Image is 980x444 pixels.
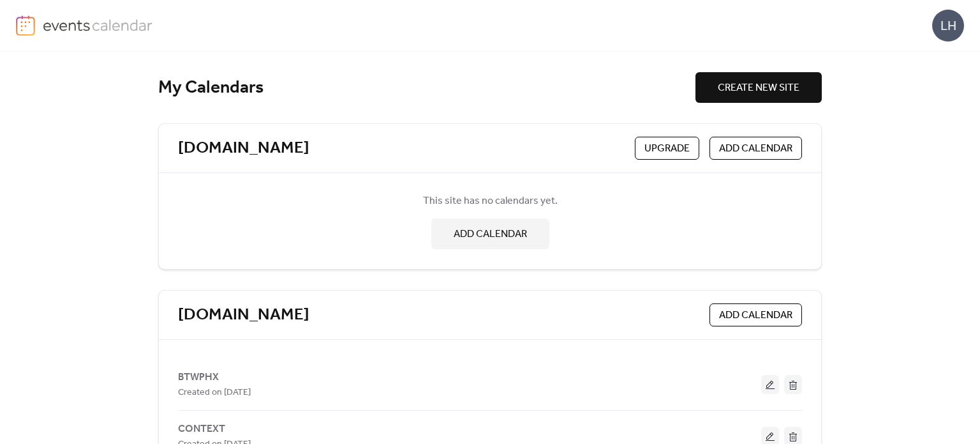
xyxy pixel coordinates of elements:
span: CREATE NEW SITE [718,80,799,96]
a: CONTEXT [178,425,225,433]
div: My Calendars [158,77,695,99]
button: ADD CALENDAR [431,218,549,249]
button: Upgrade [635,137,699,160]
span: This site has no calendars yet. [423,194,558,209]
button: CREATE NEW SITE [695,72,822,103]
span: BTWPHX [178,370,219,385]
a: [DOMAIN_NAME] [178,305,309,326]
img: logo-type [43,15,153,34]
a: [DOMAIN_NAME] [178,138,309,159]
span: Created on [DATE] [178,385,251,401]
span: ADD CALENDAR [719,308,792,323]
span: Upgrade [644,141,690,157]
span: CONTEXT [178,422,225,437]
span: ADD CALENDAR [454,227,527,242]
button: ADD CALENDAR [709,303,802,326]
div: LH [932,10,964,42]
span: ADD CALENDAR [719,141,792,157]
button: ADD CALENDAR [709,137,802,160]
a: BTWPHX [178,374,219,381]
img: logo [16,15,35,36]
